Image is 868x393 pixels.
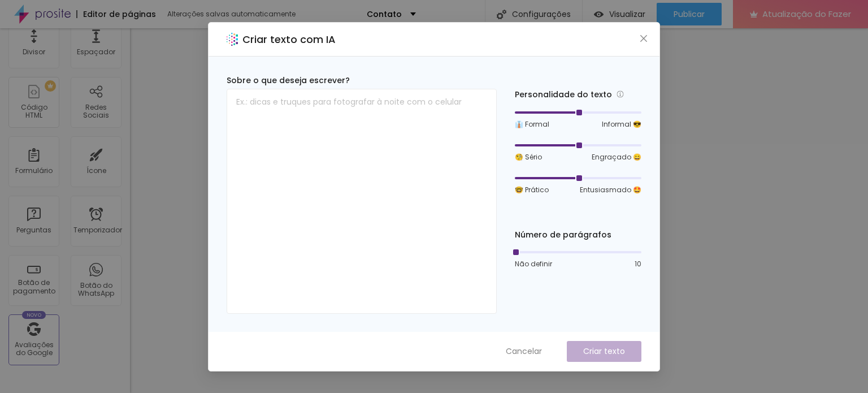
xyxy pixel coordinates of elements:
font: Engraçado 😄 [592,152,641,162]
button: Visualizar [583,3,657,25]
font: Criar texto com IA [242,32,336,46]
font: Avaliações do Google [15,340,54,357]
font: Novo [27,312,42,318]
button: Publicar [657,3,722,25]
font: 10 [635,259,641,269]
font: Publicar [674,8,705,20]
font: 🤓 Prático [515,185,549,195]
font: Código HTML [21,102,47,120]
iframe: Editor [130,28,868,393]
button: Cancelar [494,341,553,362]
font: Botão do WhatsApp [78,280,114,298]
font: Divisor [23,47,45,57]
font: Visualizar [609,8,645,20]
font: Número de parágrafos [515,229,611,240]
font: Sobre o que deseja escrever? [227,75,350,86]
font: Perguntas [16,225,51,235]
img: Ícone [497,10,506,19]
button: Criar texto [567,341,641,362]
font: Botão de pagamento [13,278,55,295]
span: fechar [639,34,648,43]
button: Fechar [638,32,650,44]
font: Configurações [512,8,571,20]
font: Personalidade do texto [515,89,612,100]
font: Informal 😎 [602,119,641,129]
font: Contato [367,8,402,20]
font: Entusiasmado 🤩 [580,185,641,195]
img: view-1.svg [594,10,604,19]
font: Formulário [15,166,53,175]
font: 👔 Formal [515,119,549,129]
font: Atualização do Fazer [762,8,851,20]
font: Editor de páginas [83,8,156,20]
font: Redes Sociais [83,102,109,120]
font: Ícone [86,166,106,175]
font: Espaçador [77,47,115,57]
font: Temporizador [73,225,122,235]
font: Não definir [515,259,552,269]
font: Cancelar [506,346,542,357]
font: Alterações salvas automaticamente [167,9,296,19]
font: 🧐 Sério [515,152,542,162]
